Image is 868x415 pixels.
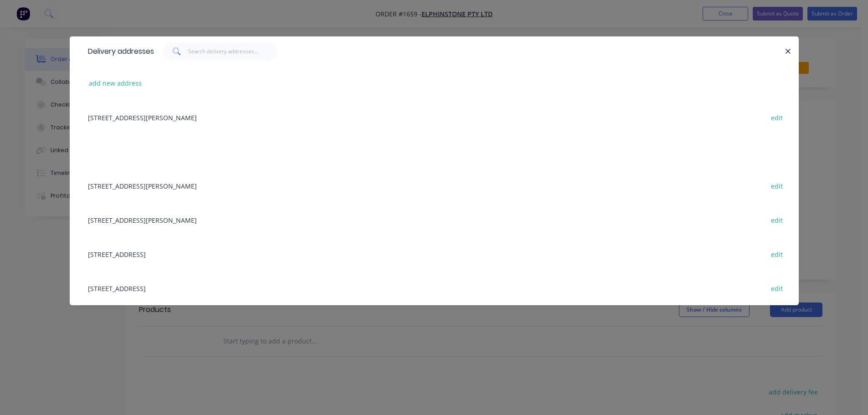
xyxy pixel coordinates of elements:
button: edit [766,111,788,123]
div: [STREET_ADDRESS][PERSON_NAME] [83,169,785,203]
div: [STREET_ADDRESS] [83,271,785,305]
button: edit [766,282,788,294]
div: [STREET_ADDRESS][PERSON_NAME] [83,100,785,134]
button: add new address [84,77,147,89]
div: Delivery addresses [83,37,154,66]
button: edit [766,248,788,260]
button: edit [766,214,788,226]
input: Search delivery addresses... [188,42,277,61]
button: edit [766,179,788,192]
div: [STREET_ADDRESS][PERSON_NAME] [83,203,785,237]
div: [STREET_ADDRESS] [83,237,785,271]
